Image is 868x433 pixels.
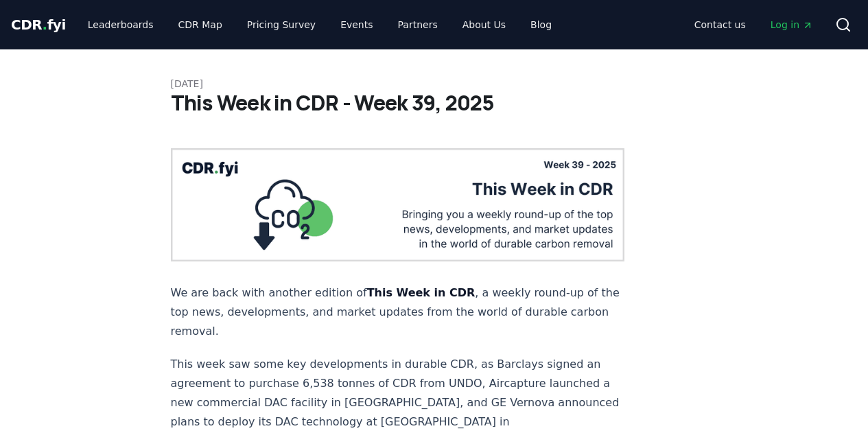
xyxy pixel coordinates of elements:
a: Partners [387,12,449,37]
a: Events [329,12,384,37]
p: We are back with another edition of , a weekly round-up of the top news, developments, and market... [171,283,625,341]
nav: Main [683,12,824,37]
nav: Main [77,12,563,37]
a: About Us [451,12,517,37]
a: Blog [519,12,563,37]
a: Leaderboards [77,12,165,37]
a: Pricing Survey [236,12,327,37]
span: CDR fyi [11,16,66,33]
span: Log in [771,18,813,32]
a: Log in [760,12,824,37]
h1: This Week in CDR - Week 39, 2025 [171,91,698,115]
img: blog post image [171,148,625,261]
a: CDR.fyi [11,15,66,34]
p: [DATE] [171,77,698,91]
span: . [43,16,47,33]
a: Contact us [683,12,757,37]
a: CDR Map [167,12,233,37]
strong: This Week in CDR [367,286,476,299]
